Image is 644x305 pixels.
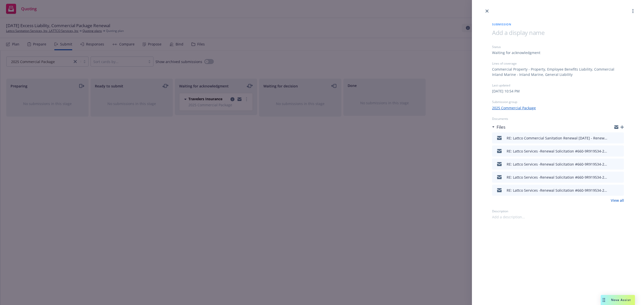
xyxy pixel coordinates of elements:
[492,209,624,213] div: Description
[630,8,636,14] a: more
[492,22,624,26] span: Submission
[492,100,624,104] div: Submission group
[609,135,613,141] button: download file
[609,161,613,167] button: download file
[492,117,624,121] div: Documents
[617,187,622,193] button: preview file
[507,162,607,167] div: RE: Lattco Services -Renewal Solicitation #660-9R919534-24 & EX-9R924452-24
[617,174,622,180] button: preview file
[601,295,635,305] button: Nova Assist
[492,83,624,87] div: Last updated
[492,50,540,55] div: Waiting for acknowledgment
[609,148,613,154] button: download file
[617,148,622,154] button: preview file
[492,88,520,94] div: [DATE] 10:54 PM
[492,124,505,130] div: Files
[611,298,631,302] span: Nova Assist
[617,161,622,167] button: preview file
[497,124,505,130] h3: Files
[609,187,613,193] button: download file
[492,105,536,111] a: 2025 Commercial Package
[601,295,607,305] div: Drag to move
[609,174,613,180] button: download file
[507,148,607,154] div: RE: Lattco Services -Renewal Solicitation #660-9R919534-24 & EX-9R924452-24
[507,175,607,180] div: RE: Lattco Services -Renewal Solicitation #660-9R919534-24 & EX-9R924452-24
[484,8,490,14] a: close
[492,45,624,49] div: Status
[492,67,624,77] div: Commercial Property - Property, Employee Benefits Liability, Commercial Inland Marine - Inland Ma...
[611,198,624,203] a: View all
[507,188,607,193] div: RE: Lattco Services -Renewal Solicitation #660-9R919534-24 & EX-9R924452-24
[492,61,624,66] div: Lines of coverage
[617,135,622,141] button: preview file
[507,135,607,141] div: RE: Lattco Commercial Sanitation Renewal [DATE] - Renewal Submission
